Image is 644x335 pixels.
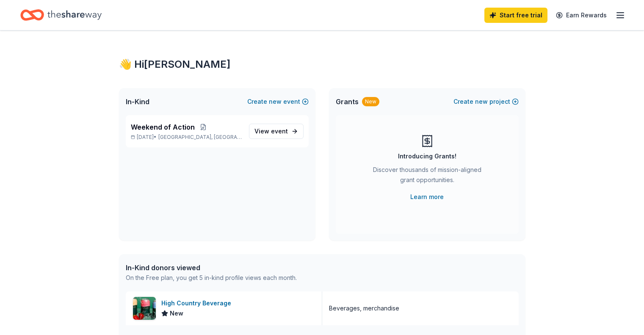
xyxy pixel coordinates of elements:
span: event [271,127,288,135]
span: New [170,308,183,318]
a: Home [20,5,102,25]
span: new [475,97,488,107]
div: Introducing Grants! [398,151,456,161]
a: Earn Rewards [551,8,612,23]
span: View [254,126,288,136]
div: Beverages, merchandise [329,303,399,313]
div: High Country Beverage [161,298,235,308]
button: Createnewproject [453,97,519,107]
span: Weekend of Action [131,122,195,132]
p: [DATE] • [131,134,242,141]
span: In-Kind [126,97,149,107]
div: 👋 Hi [PERSON_NAME] [119,58,525,71]
button: Createnewevent [247,97,309,107]
div: On the Free plan, you get 5 in-kind profile views each month. [126,273,297,283]
a: Start free trial [484,8,547,23]
span: [GEOGRAPHIC_DATA], [GEOGRAPHIC_DATA] [158,134,242,141]
span: new [269,97,282,107]
div: Discover thousands of mission-aligned grant opportunities. [370,165,485,188]
a: Learn more [410,192,444,202]
a: View event [249,124,304,139]
div: In-Kind donors viewed [126,263,297,273]
img: Image for High Country Beverage [133,297,156,320]
div: New [362,97,379,106]
span: Grants [336,97,359,107]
